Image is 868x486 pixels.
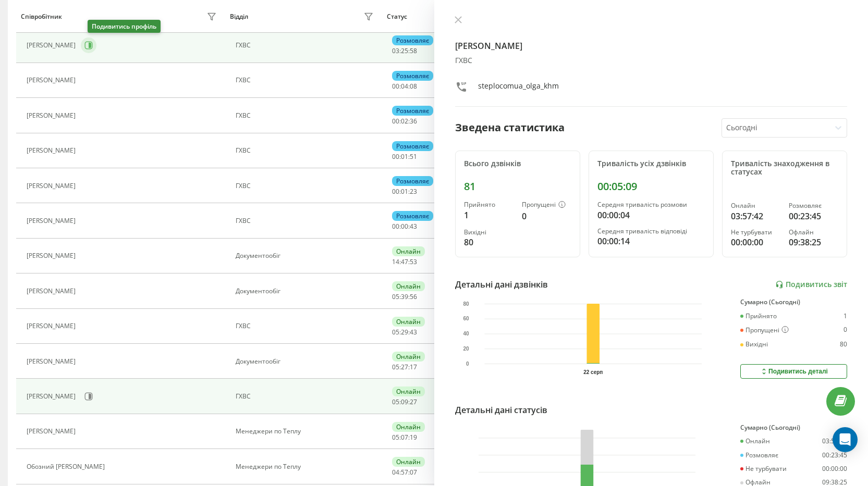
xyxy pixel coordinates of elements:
[236,322,376,330] div: ГХВС
[410,468,417,477] span: 07
[401,152,408,161] span: 01
[463,316,469,322] text: 60
[230,13,248,20] div: Відділ
[740,479,771,486] div: Офлайн
[27,288,78,295] div: [PERSON_NAME]
[731,210,780,222] div: 03:57:42
[236,42,376,49] div: ГХВС
[455,40,848,52] h4: [PERSON_NAME]
[522,210,571,222] div: 0
[597,180,705,193] div: 00:05:09
[392,223,417,230] div: : :
[392,246,425,256] div: Онлайн
[401,468,408,477] span: 57
[583,369,603,375] text: 22 серп
[401,257,408,266] span: 47
[410,187,417,196] span: 23
[236,288,376,295] div: Документообіг
[455,278,548,291] div: Детальні дані дзвінків
[740,364,847,379] button: Подивитись деталі
[410,292,417,301] span: 56
[464,229,514,236] div: Вихідні
[410,222,417,231] span: 43
[410,433,417,442] span: 19
[27,77,78,84] div: [PERSON_NAME]
[410,397,417,406] span: 27
[392,222,399,231] span: 00
[740,465,787,472] div: Не турбувати
[392,211,433,221] div: Розмовляє
[392,117,399,126] span: 00
[464,209,514,221] div: 1
[466,361,469,367] text: 0
[789,210,838,222] div: 00:23:45
[731,236,780,248] div: 00:00:00
[410,363,417,371] span: 17
[392,257,399,266] span: 14
[731,159,838,177] div: Тривалість знаходження в статусах
[392,47,417,55] div: : :
[392,469,417,476] div: : :
[760,367,828,376] div: Подивитись деталі
[392,71,433,81] div: Розмовляє
[27,252,78,259] div: [PERSON_NAME]
[392,434,417,441] div: : :
[597,201,705,208] div: Середня тривалість розмови
[27,42,78,49] div: [PERSON_NAME]
[740,298,847,306] div: Сумарно (Сьогодні)
[789,229,838,236] div: Офлайн
[740,438,770,445] div: Онлайн
[392,106,433,116] div: Розмовляє
[27,112,78,119] div: [PERSON_NAME]
[27,182,78,190] div: [PERSON_NAME]
[236,358,376,365] div: Документообіг
[21,13,62,20] div: Співробітник
[401,117,408,126] span: 02
[843,313,847,320] div: 1
[392,188,417,195] div: : :
[392,468,399,477] span: 04
[401,292,408,301] span: 39
[236,217,376,225] div: ГХВС
[401,187,408,196] span: 01
[740,424,847,431] div: Сумарно (Сьогодні)
[789,202,838,209] div: Розмовляє
[401,46,408,55] span: 25
[731,229,780,236] div: Не турбувати
[27,463,107,470] div: Обозний [PERSON_NAME]
[464,236,514,248] div: 80
[740,313,777,320] div: Прийнято
[392,352,425,362] div: Онлайн
[392,397,399,406] span: 05
[392,293,417,301] div: : :
[840,341,847,348] div: 80
[597,235,705,247] div: 00:00:14
[27,217,78,225] div: [PERSON_NAME]
[392,118,417,125] div: : :
[740,341,768,348] div: Вихідні
[236,147,376,154] div: ГХВС
[464,201,514,208] div: Прийнято
[401,397,408,406] span: 09
[401,328,408,337] span: 29
[392,258,417,266] div: : :
[789,236,838,248] div: 09:38:25
[27,147,78,154] div: [PERSON_NAME]
[392,398,417,406] div: : :
[843,326,847,334] div: 0
[27,428,78,435] div: [PERSON_NAME]
[392,387,425,396] div: Онлайн
[463,301,469,307] text: 80
[392,292,399,301] span: 05
[392,152,399,161] span: 00
[455,404,547,416] div: Детальні дані статусів
[392,328,399,337] span: 05
[464,180,571,193] div: 81
[410,82,417,91] span: 08
[392,363,399,371] span: 05
[731,202,780,209] div: Онлайн
[833,427,858,452] div: Open Intercom Messenger
[822,465,847,472] div: 00:00:00
[392,82,399,91] span: 00
[392,329,417,336] div: : :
